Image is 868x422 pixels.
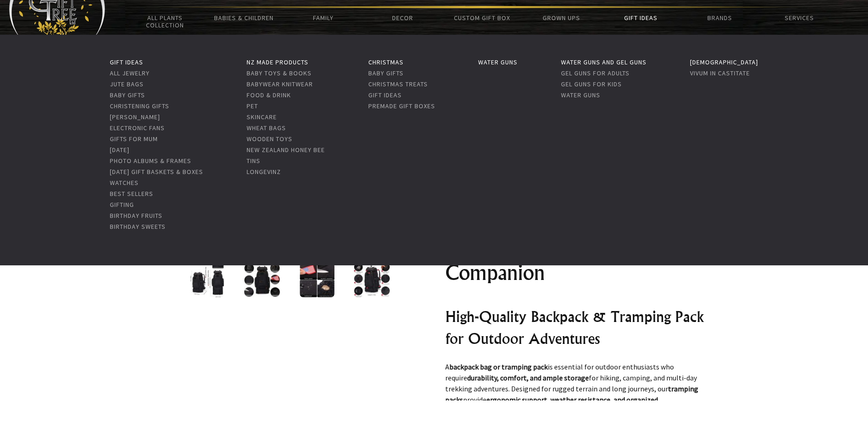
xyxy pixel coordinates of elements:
[247,69,312,77] a: Baby Toys & Books
[247,146,325,154] a: New Zealand Honey Bee
[190,263,224,297] img: Backpack Bag Tramping Pack
[467,373,589,382] strong: durability, comfort, and ample storage
[110,58,143,66] a: Gift Ideas
[110,211,162,220] a: Birthday Fruits
[522,8,601,27] a: Grown Ups
[110,91,145,99] a: Baby Gifts
[110,222,166,231] a: Birthday Sweets
[368,91,402,99] a: Gift Ideas
[110,179,139,187] a: Watches
[368,58,404,66] a: Christmas
[368,102,435,110] a: Premade Gift Boxes
[125,8,205,35] a: All Plants Collection
[247,102,258,110] a: Pet
[690,69,750,77] a: Vivum in Castitate
[247,58,308,66] a: NZ Made Products
[300,263,334,297] img: Backpack Bag Tramping Pack
[247,124,286,132] a: Wheat Bags
[110,157,191,165] a: Photo Albums & Frames
[247,157,260,165] a: Tins
[760,8,839,27] a: Services
[205,8,284,27] a: Babies & Children
[368,69,404,77] a: Baby Gifts
[247,113,277,121] a: Skincare
[110,124,165,132] a: Electronic Fans
[110,69,150,77] a: All Jewelry
[110,200,134,209] a: Gifting
[247,168,281,176] a: LongeviNZ
[449,362,548,371] strong: backpack bag or tramping pack
[690,58,758,66] a: [DEMOGRAPHIC_DATA]
[445,306,712,349] h2: High-Quality Backpack & Tramping Pack for Outdoor Adventures
[247,91,291,99] a: Food & Drink
[284,8,363,27] a: Family
[445,395,658,415] strong: ergonomic support, weather resistance, and organized compartments
[368,80,428,88] a: Christmas Treats
[354,263,390,297] img: Backpack Bag Tramping Pack
[110,190,153,198] a: Best Sellers
[561,80,622,88] a: Gel Guns For Kids
[561,58,647,66] a: Water Guns and Gel Guns
[110,146,129,154] a: [DATE]
[363,8,442,27] a: Decor
[247,80,313,88] a: Babywear Knitwear
[445,218,712,284] h1: Backpack Bag | Tramping Pack: The Ultimate Outdoor Companion
[110,80,144,88] a: Jute Bags
[561,69,630,77] a: Gel Guns For Adults
[445,361,712,416] p: A is essential for outdoor enthusiasts who require for hiking, camping, and multi-day trekking ad...
[110,113,160,121] a: [PERSON_NAME]
[442,8,522,27] a: Custom Gift Box
[244,263,280,297] img: Backpack Bag Tramping Pack
[247,135,292,143] a: Wooden Toys
[561,91,600,99] a: Water Guns
[110,168,203,176] a: [DATE] Gift Baskets & Boxes
[110,102,169,110] a: Christening Gifts
[478,58,518,66] a: Water Guns
[680,8,760,27] a: Brands
[601,8,680,27] a: Gift Ideas
[110,135,158,143] a: Gifts For Mum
